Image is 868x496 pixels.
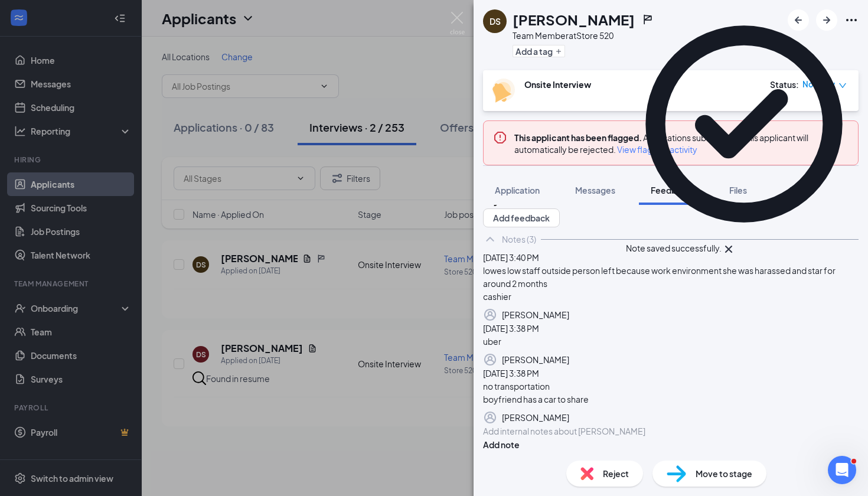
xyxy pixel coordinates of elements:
span: View flagged activity [617,143,697,155]
button: Add feedback [483,208,560,227]
div: Notes (3) [502,233,536,245]
div: no transportation boyfriend has a car to share [483,380,859,406]
svg: Profile [483,410,497,425]
div: [PERSON_NAME] [502,353,569,366]
h1: [PERSON_NAME] [513,9,635,30]
span: Messages [575,185,615,195]
div: Applications submitted by this applicant will automatically be rejected. [514,130,849,155]
span: [DATE] 3:38 PM [483,323,539,334]
div: lowes low staff outside person left because work environment she was harassed and star for around... [483,264,859,303]
svg: Plus [555,48,562,55]
svg: Error [493,130,507,145]
b: Onsite Interview [524,79,591,90]
svg: Cross [722,242,736,256]
svg: ChevronUp [483,232,497,246]
div: [PERSON_NAME] [502,411,569,424]
div: Note saved successfully. [626,242,722,256]
span: [DATE] 3:38 PM [483,368,539,378]
span: Application [495,185,540,195]
div: Team Member at Store 520 [513,30,654,41]
span: [DATE] 3:40 PM [483,252,539,263]
span: Reject [603,467,629,480]
iframe: Intercom live chat [828,456,856,484]
div: uber [483,335,859,348]
span: Move to stage [696,467,752,480]
button: PlusAdd a tag [513,45,565,57]
svg: Profile [483,353,497,367]
div: [PERSON_NAME] [502,308,569,321]
div: DS [490,15,501,27]
button: Add note [483,438,520,451]
b: This applicant has been flagged. [514,132,642,143]
svg: CheckmarkCircle [626,6,862,242]
svg: Profile [483,308,497,322]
